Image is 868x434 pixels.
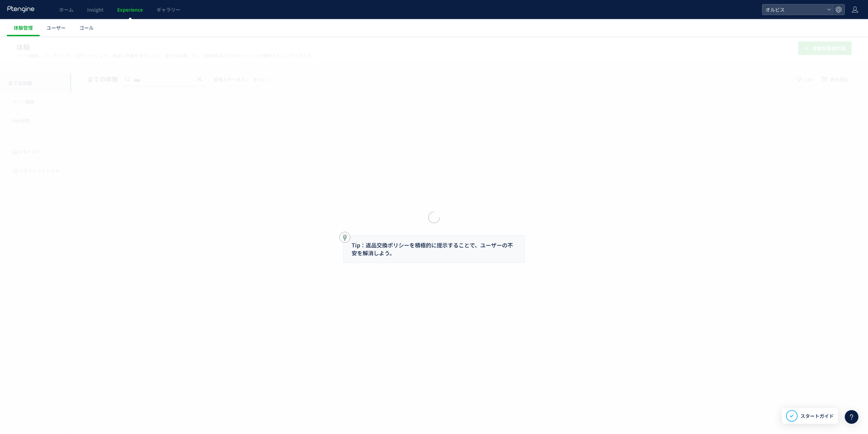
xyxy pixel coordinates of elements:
[46,24,66,31] span: ユーザー
[763,4,824,15] span: オルビス
[59,6,73,13] span: ホーム
[14,24,33,31] span: 体験管理
[117,6,143,13] span: Experience
[79,24,94,31] span: ゴール
[800,412,834,420] span: スタートガイド
[87,6,104,13] span: Insight
[157,6,180,13] span: ギャラリー
[352,241,513,257] span: Tip：返品交換ポリシーを積極的に提示することで、ユーザーの不安を解消しよう。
